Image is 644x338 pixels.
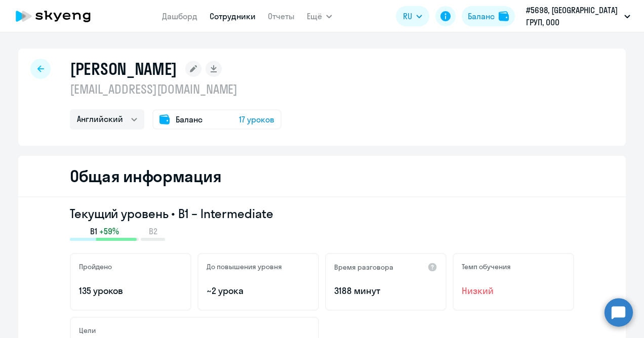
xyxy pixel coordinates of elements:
button: Балансbalance [462,6,515,26]
h2: Общая информация [70,166,221,186]
h5: Время разговора [334,263,393,272]
h5: Пройдено [79,262,112,271]
span: 17 уроков [239,113,274,125]
h5: Цели [79,326,96,335]
a: Сотрудники [210,11,256,21]
span: Низкий [462,284,565,298]
h5: Темп обучения [462,262,511,271]
button: #5698, [GEOGRAPHIC_DATA] ГРУП, ООО [521,4,635,28]
span: Ещё [307,10,322,22]
h1: [PERSON_NAME] [70,59,177,79]
h3: Текущий уровень • B1 – Intermediate [70,205,574,222]
p: [EMAIL_ADDRESS][DOMAIN_NAME] [70,81,281,97]
div: Баланс [468,10,495,22]
p: 135 уроков [79,284,182,298]
span: B2 [149,226,157,237]
a: Дашборд [162,11,197,21]
h5: До повышения уровня [207,262,282,271]
button: Ещё [307,6,332,26]
p: 3188 минут [334,284,437,298]
p: #5698, [GEOGRAPHIC_DATA] ГРУП, ООО [526,4,620,28]
img: balance [499,11,509,21]
button: RU [396,6,429,26]
p: ~2 урока [207,284,310,298]
span: +59% [99,226,119,237]
span: B1 [90,226,97,237]
a: Отчеты [268,11,295,21]
span: RU [403,10,412,22]
span: Баланс [176,113,203,125]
